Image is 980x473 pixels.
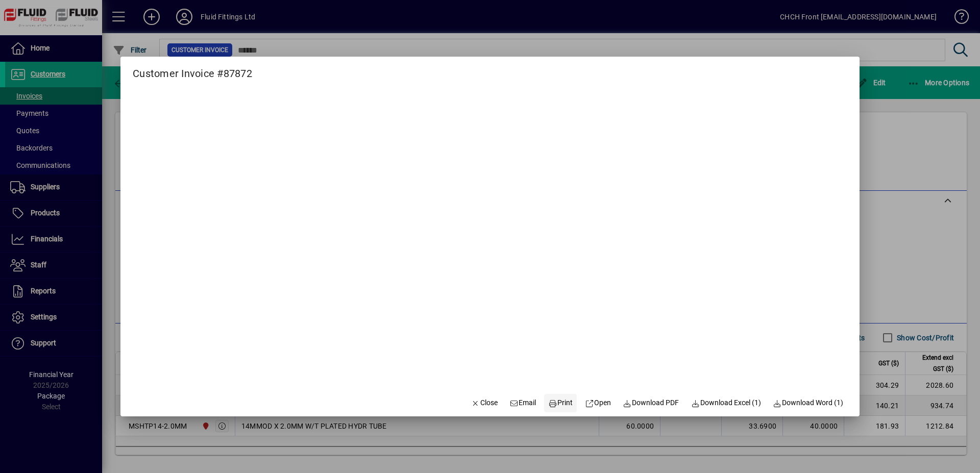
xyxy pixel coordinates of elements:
[773,397,844,408] span: Download Word (1)
[120,57,264,82] h2: Customer Invoice #87872
[544,394,577,412] button: Print
[623,397,679,408] span: Download PDF
[471,397,498,408] span: Close
[619,394,683,412] a: Download PDF
[691,397,761,408] span: Download Excel (1)
[467,394,502,412] button: Close
[687,394,765,412] button: Download Excel (1)
[506,394,541,412] button: Email
[510,397,536,408] span: Email
[769,394,848,412] button: Download Word (1)
[581,394,615,412] a: Open
[585,397,611,408] span: Open
[548,397,573,408] span: Print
